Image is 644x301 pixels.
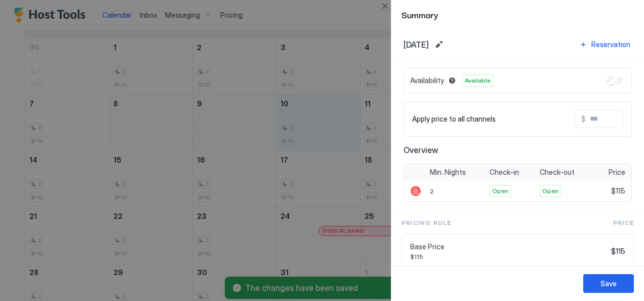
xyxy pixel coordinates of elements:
[410,76,444,85] span: Availability
[401,8,634,21] span: Summary
[446,74,458,87] button: Blocked dates override all pricing rules and remain unavailable until manually unblocked
[465,76,491,85] span: Available
[540,168,575,177] span: Check-out
[404,145,632,155] span: Overview
[542,186,558,196] span: Open
[10,267,34,291] iframe: Intercom live chat
[430,168,466,177] span: Min. Nights
[433,39,445,51] button: Edit date range
[609,168,625,177] span: Price
[611,247,625,256] span: $115
[401,218,451,228] span: Pricing Rule
[591,39,630,50] div: Reservation
[578,37,632,51] button: Reservation
[600,278,617,289] div: Save
[613,218,634,228] span: Price
[492,186,508,196] span: Open
[410,253,607,260] span: $115
[611,186,625,196] span: $115
[410,242,607,251] span: Base Price
[404,40,429,50] span: [DATE]
[581,115,586,124] span: $
[583,274,634,293] button: Save
[490,168,519,177] span: Check-in
[412,115,496,124] span: Apply price to all channels
[430,187,434,195] span: 2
